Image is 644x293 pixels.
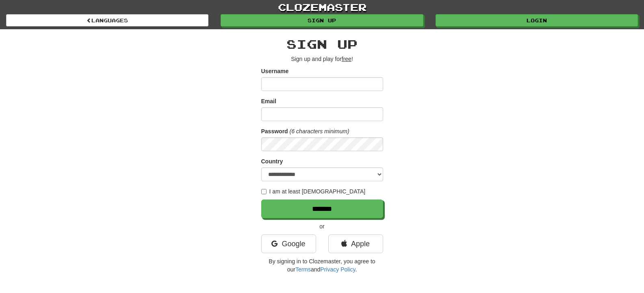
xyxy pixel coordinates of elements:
[261,187,366,195] label: I am at least [DEMOGRAPHIC_DATA]
[261,37,383,51] h2: Sign up
[320,266,355,273] a: Privacy Policy
[261,234,316,253] a: Google
[261,157,283,165] label: Country
[290,128,349,135] em: (6 characters minimum)
[6,14,208,26] a: Languages
[295,266,311,273] a: Terms
[261,67,289,75] label: Username
[328,234,383,253] a: Apple
[261,55,383,63] p: Sign up and play for !
[261,222,383,230] p: or
[261,127,288,135] label: Password
[342,56,351,62] u: free
[261,97,276,105] label: Email
[436,14,638,26] a: Login
[221,14,423,26] a: Sign up
[261,189,267,194] input: I am at least [DEMOGRAPHIC_DATA]
[261,257,383,273] p: By signing in to Clozemaster, you agree to our and .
